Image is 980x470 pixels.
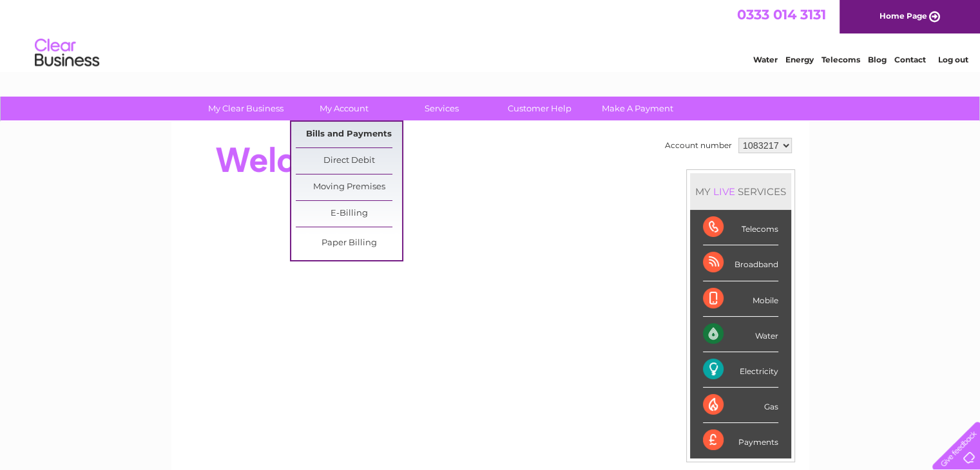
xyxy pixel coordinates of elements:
div: Telecoms [703,210,778,245]
a: My Account [291,97,397,120]
a: Blog [868,55,887,64]
a: Customer Help [486,97,593,120]
div: MY SERVICES [690,173,791,210]
div: Water [703,317,778,352]
div: Mobile [703,281,778,317]
a: 0333 014 3131 [737,6,826,23]
a: Water [753,55,778,64]
a: Make A Payment [584,97,691,120]
a: Paper Billing [296,230,402,256]
img: logo.png [34,33,100,73]
a: Contact [894,55,926,64]
a: Direct Debit [296,148,402,174]
div: LIVE [711,185,738,198]
div: Gas [703,388,778,423]
a: Energy [785,55,814,64]
div: Electricity [703,352,778,388]
a: Telecoms [821,55,860,64]
a: Services [389,97,495,120]
div: Clear Business is a trading name of Verastar Limited (registered in [GEOGRAPHIC_DATA] No. 3667643... [186,7,795,62]
a: Bills and Payments [296,122,402,147]
a: Moving Premises [296,174,402,200]
td: Account number [662,135,735,156]
div: Broadband [703,245,778,281]
a: E-Billing [296,201,402,227]
a: Log out [937,55,968,64]
div: Payments [703,423,778,458]
a: My Clear Business [193,97,299,120]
